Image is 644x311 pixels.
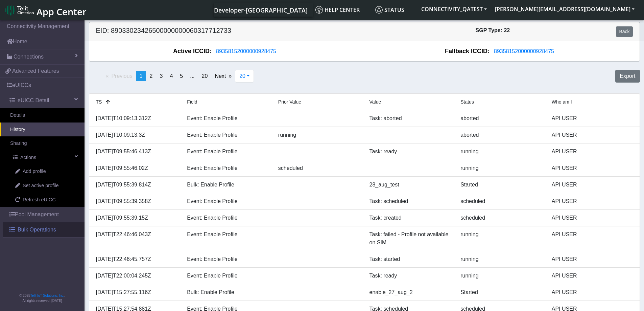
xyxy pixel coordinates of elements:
span: Connections [14,53,44,61]
span: 5 [180,73,183,79]
div: Event: Enable Profile [182,197,273,205]
div: API USER [547,181,638,189]
div: aborted [455,114,547,123]
a: Next page [211,71,235,81]
div: Event: Enable Profile [182,272,273,280]
div: scheduled [455,214,547,222]
span: Prior Value [278,99,301,105]
span: Actions [20,154,36,161]
div: API USER [547,272,638,280]
span: Previous [111,73,132,79]
div: running [273,131,364,139]
span: SGP Type: 22 [476,27,510,33]
div: Task: ready [364,148,456,156]
div: Task: created [364,214,456,222]
div: Event: Enable Profile [182,255,273,263]
div: Event: Enable Profile [182,114,273,123]
img: logo-telit-cinterion-gw-new.png [5,5,34,16]
span: 20 [202,73,208,79]
a: Add profile [5,164,85,179]
button: 89358152000000928475 [212,47,281,56]
a: eUICC Detail [3,93,85,108]
div: [DATE]T22:00:04.245Z [91,272,182,280]
span: ... [190,73,194,79]
span: TS [96,99,102,105]
button: [PERSON_NAME][EMAIL_ADDRESS][DOMAIN_NAME] [491,3,639,15]
span: App Center [37,5,87,18]
div: API USER [547,131,638,139]
div: scheduled [455,197,547,205]
div: API USER [547,197,638,205]
h5: EID: 89033023426500000000060317712733 [91,26,364,37]
div: Bulk: Enable Profile [182,288,273,296]
div: Task: scheduled [364,197,456,205]
div: Event: Enable Profile [182,148,273,156]
div: Task: aborted [364,114,456,123]
a: Set active profile [5,179,85,193]
div: [DATE]T22:46:45.757Z [91,255,182,263]
button: 89358152000000928475 [490,47,558,56]
div: enable_27_aug_2 [364,288,456,296]
div: Event: Enable Profile [182,214,273,222]
img: knowledge.svg [315,6,323,14]
span: 89358152000000928475 [216,48,276,54]
span: Fallback ICCID: [445,47,490,56]
span: Value [369,99,381,105]
button: CONNECTIVITY_QATEST [417,3,491,15]
div: Bulk: Enable Profile [182,181,273,189]
button: Export [615,70,640,83]
div: API USER [547,114,638,123]
div: running [455,255,547,263]
div: aborted [455,131,547,139]
span: 20 [239,73,245,79]
span: eUICC Detail [18,96,49,105]
a: Actions [3,151,85,165]
div: Task: failed - Profile not available on SIM [364,230,456,247]
div: [DATE]T09:55:39.814Z [91,181,182,189]
div: Started [455,181,547,189]
a: Your current platform instance [214,3,307,17]
div: running [455,272,547,280]
span: 2 [150,73,153,79]
span: Bulk Operations [18,226,56,234]
div: Event: Enable Profile [182,131,273,139]
a: Bulk Operations [3,222,85,237]
div: [DATE]T09:55:46.02Z [91,164,182,172]
span: Advanced Features [12,67,59,75]
div: 28_aug_test [364,181,456,189]
div: running [455,230,547,247]
span: Add profile [23,168,46,175]
div: Started [455,288,547,296]
button: 20 [235,70,254,83]
img: status.svg [375,6,383,14]
div: [DATE]T10:09:13.3Z [91,131,182,139]
span: Status [460,99,474,105]
span: 3 [160,73,163,79]
a: Telit IoT Solutions, Inc. [30,294,64,297]
div: [DATE]T10:09:13.312Z [91,114,182,123]
div: running [455,164,547,172]
span: 1 [140,73,143,79]
div: [DATE]T09:55:39.358Z [91,197,182,205]
div: API USER [547,214,638,222]
div: [DATE]T09:55:46.413Z [91,148,182,156]
span: Status [375,6,404,14]
div: scheduled [273,164,364,172]
div: API USER [547,148,638,156]
a: Back [616,26,633,37]
div: Event: Enable Profile [182,164,273,172]
span: 89358152000000928475 [494,48,554,54]
div: Event: Enable Profile [182,230,273,247]
div: [DATE]T22:46:46.043Z [91,230,182,247]
a: Help center [313,3,373,17]
span: Who am I [552,99,572,105]
a: App Center [5,3,86,17]
span: Set active profile [23,182,58,190]
span: Developer-[GEOGRAPHIC_DATA] [214,6,308,14]
div: [DATE]T09:55:39.15Z [91,214,182,222]
div: API USER [547,164,638,172]
a: Refresh eUICC [5,193,85,207]
span: Active ICCID: [173,47,212,56]
span: Help center [315,6,360,14]
div: API USER [547,230,638,247]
